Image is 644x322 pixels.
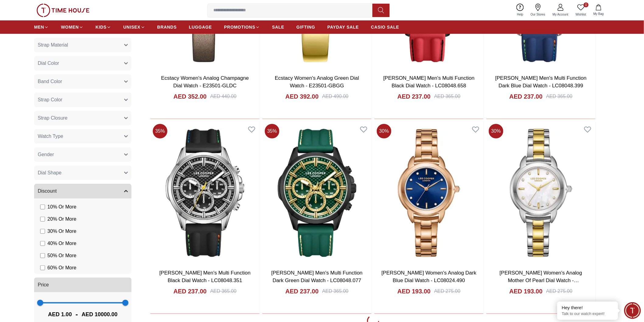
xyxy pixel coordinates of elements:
[322,288,348,295] div: AED 365.00
[157,24,177,30] span: BRANDS
[573,12,589,17] span: Wishlist
[224,24,255,30] span: PROMOTIONS
[382,270,477,284] a: [PERSON_NAME] Women's Analog Dark Blue Dial Watch - LC08024.490
[34,184,131,199] button: Discount
[47,216,76,223] span: 20 % Or More
[61,22,83,33] a: WOMEN
[38,170,61,177] span: Dial Shape
[546,93,572,100] div: AED 365.00
[383,75,475,89] a: [PERSON_NAME] Men's Multi Function Black Dial Watch - LC08048.658
[296,24,315,30] span: GIFTING
[327,22,359,33] a: PAYDAY SALE
[47,264,76,272] span: 60 % Or More
[275,75,359,89] a: Ecstacy Women's Analog Green Dial Watch - E23501-GBGG
[48,310,72,319] span: AED 1.00
[495,75,587,89] a: [PERSON_NAME] Men's Multi Function Dark Blue Dial Watch - LC08048.399
[489,124,503,138] span: 30 %
[189,22,212,33] a: LUGGAGE
[38,282,49,289] span: Price
[40,205,45,210] input: 10% Or More
[624,302,641,319] div: Chat Widget
[285,92,319,101] h4: AED 392.00
[40,217,45,222] input: 20% Or More
[271,270,363,284] a: [PERSON_NAME] Men's Multi Function Dark Green Dial Watch - LC08048.077
[38,188,57,195] span: Discount
[173,287,207,296] h4: AED 237.00
[590,3,607,17] button: My Bag
[584,2,589,7] span: 0
[40,266,45,271] input: 60% Or More
[123,22,145,33] a: UNISEX
[189,24,212,30] span: LUGGAGE
[371,24,399,30] span: CASIO SALE
[40,254,45,258] input: 50% Or More
[265,124,279,138] span: 35 %
[572,2,590,18] a: 0Wishlist
[513,2,527,18] a: Help
[96,24,107,30] span: KIDS
[38,115,68,122] span: Strap Closure
[47,228,76,235] span: 30 % Or More
[371,22,399,33] a: CASIO SALE
[500,270,582,291] a: [PERSON_NAME] Women's Analog Mother Of Pearl Dial Watch - LC08024.220
[123,24,140,30] span: UNISEX
[272,24,284,30] span: SALE
[374,121,484,264] img: Lee Cooper Women's Analog Dark Blue Dial Watch - LC08024.490
[550,12,571,17] span: My Account
[224,22,260,33] a: PROMOTIONS
[37,4,89,17] img: ...
[157,22,177,33] a: BRANDS
[434,288,460,295] div: AED 275.00
[61,24,79,30] span: WOMEN
[153,124,167,138] span: 35 %
[527,2,549,18] a: Our Stores
[47,252,76,260] span: 50 % Or More
[38,96,62,104] span: Strap Color
[40,241,45,246] input: 40% Or More
[546,288,572,295] div: AED 275.00
[262,121,372,264] img: Lee Cooper Men's Multi Function Dark Green Dial Watch - LC08048.077
[40,229,45,234] input: 30% Or More
[47,204,76,211] span: 10 % Or More
[96,22,111,33] a: KIDS
[509,92,543,101] h4: AED 237.00
[161,75,249,89] a: Ecstacy Women's Analog Champagne Dial Watch - E23501-GLDC
[173,92,207,101] h4: AED 352.00
[515,12,526,17] span: Help
[38,151,54,159] span: Gender
[150,121,260,264] img: Lee Cooper Men's Multi Function Black Dial Watch - LC08048.351
[47,240,76,247] span: 40 % Or More
[38,78,62,86] span: Band Color
[159,270,251,284] a: [PERSON_NAME] Men's Multi Function Black Dial Watch - LC08048.351
[34,75,131,89] button: Band Color
[72,310,82,320] span: -
[34,56,131,71] button: Dial Color
[34,166,131,180] button: Dial Shape
[509,287,543,296] h4: AED 193.00
[486,121,596,264] img: Lee Cooper Women's Analog Mother Of Pearl Dial Watch - LC08024.220
[377,124,391,138] span: 30 %
[322,93,348,100] div: AED 490.00
[34,38,131,53] button: Strap Material
[82,310,117,319] span: AED 10000.00
[34,24,44,30] span: MEN
[327,24,359,30] span: PAYDAY SALE
[562,305,614,311] div: Hey there!
[34,278,131,292] button: Price
[272,22,284,33] a: SALE
[591,12,606,16] span: My Bag
[434,93,460,100] div: AED 365.00
[34,93,131,107] button: Strap Color
[296,22,315,33] a: GIFTING
[34,129,131,144] button: Watch Type
[38,60,59,67] span: Dial Color
[528,12,548,17] span: Our Stores
[34,111,131,126] button: Strap Closure
[285,287,319,296] h4: AED 237.00
[34,22,49,33] a: MEN
[38,42,68,49] span: Strap Material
